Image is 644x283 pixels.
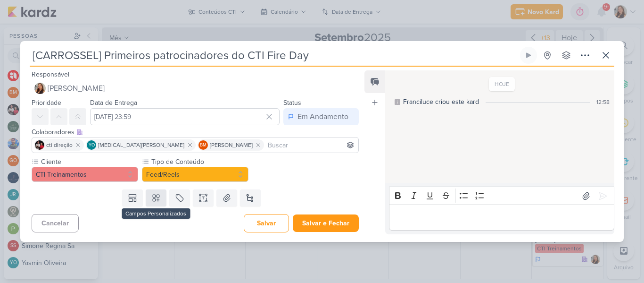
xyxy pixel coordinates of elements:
[525,51,532,59] div: Ligar relógio
[32,70,69,78] label: Responsável
[244,214,289,232] button: Salvar
[200,143,206,148] p: BM
[48,83,105,94] span: [PERSON_NAME]
[389,205,614,231] div: Editor editing area: main
[90,108,280,125] input: Select a date
[283,108,359,125] button: Em Andamento
[297,111,348,122] div: Em Andamento
[122,208,190,219] div: Campos Personalizados
[293,214,359,232] button: Salvar e Fechar
[150,157,248,167] label: Tipo de Conteúdo
[87,140,96,150] div: Yasmin Oliveira
[30,47,518,64] input: Kard Sem Título
[98,141,184,149] span: [MEDICAL_DATA][PERSON_NAME]
[32,127,359,137] div: Colaboradores
[210,141,253,149] span: [PERSON_NAME]
[596,98,610,106] div: 12:58
[90,99,137,107] label: Data de Entrega
[46,141,73,149] span: cti direção
[32,80,359,97] button: [PERSON_NAME]
[32,99,61,107] label: Prioridade
[266,139,356,151] input: Buscar
[89,143,95,148] p: YO
[35,140,44,150] img: cti direção
[34,83,46,94] img: Franciluce Carvalho
[283,99,301,107] label: Status
[389,187,614,205] div: Editor toolbar
[142,167,248,182] button: Feed/Reels
[198,140,208,150] div: Beth Monteiro
[32,167,138,182] button: CTI Treinamentos
[32,214,79,232] button: Cancelar
[403,97,479,107] div: Franciluce criou este kard
[40,157,138,167] label: Cliente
